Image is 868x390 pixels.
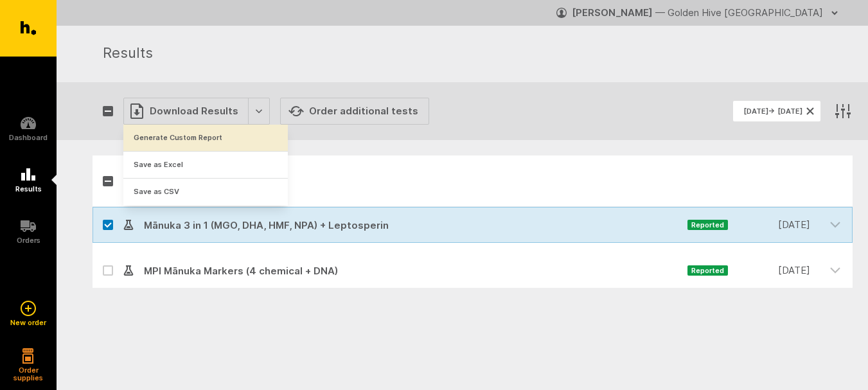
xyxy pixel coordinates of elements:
span: — Golden Hive [GEOGRAPHIC_DATA] [655,6,823,19]
h5: Orders [17,236,40,244]
h5: New order [10,319,46,326]
span: [DATE] → [DATE] [743,107,802,115]
h5: Order supplies [9,366,48,382]
button: Save as Excel [123,152,288,178]
span: Reported [687,220,728,230]
button: Download Results [123,98,270,125]
button: Save as CSV [123,179,288,206]
span: Reported [687,265,728,276]
time: [DATE] [728,263,810,278]
h5: Results [15,185,42,193]
button: Generate Custom Report [123,125,288,151]
button: Select all [103,106,113,116]
strong: [PERSON_NAME] [572,6,653,19]
span: MPI Mānuka Markers (4 chemical + DNA) [134,263,687,279]
span: Mānuka 3 in 1 (MGO, DHA, HMF, NPA) + Leptosperin [134,218,687,233]
time: [DATE] [728,217,810,233]
button: [PERSON_NAME] — Golden Hive [GEOGRAPHIC_DATA] [556,3,842,23]
h5: Dashboard [9,134,48,141]
button: Order additional tests [280,98,429,125]
h1: Results [103,42,837,66]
